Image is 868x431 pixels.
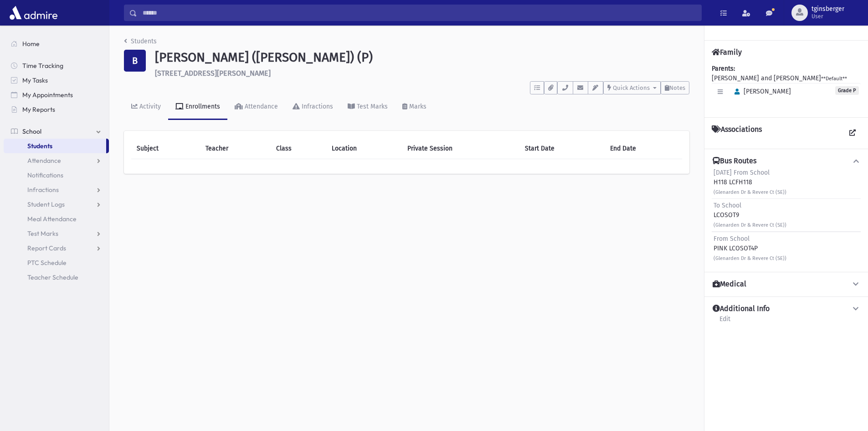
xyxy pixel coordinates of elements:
[669,84,685,91] span: Notes
[27,273,78,281] span: Teacher Schedule
[4,270,109,285] a: Teacher Schedule
[714,202,741,209] span: To School
[124,37,157,45] a: Students
[27,244,66,252] span: Report Cards
[27,142,52,150] span: Students
[714,201,786,229] div: LCOSOT9
[713,280,746,289] h4: Medical
[4,139,106,153] a: Students
[603,81,661,94] button: Quick Actions
[613,84,650,91] span: Quick Actions
[4,153,109,168] a: Attendance
[155,50,689,65] h1: [PERSON_NAME] ([PERSON_NAME]) (P)
[730,88,791,95] span: [PERSON_NAME]
[124,94,168,120] a: Activity
[402,138,519,159] th: Private Session
[712,65,735,73] b: Parents:
[243,103,278,110] div: Attendance
[27,229,58,238] span: Test Marks
[271,138,326,159] th: Class
[22,40,40,48] span: Home
[714,169,770,177] span: [DATE] From School
[714,234,786,263] div: PINK LCOSOT4P
[22,105,55,114] span: My Reports
[812,13,844,20] span: User
[719,314,731,330] a: Edit
[712,64,861,110] div: [PERSON_NAME] and [PERSON_NAME]
[22,62,63,70] span: Time Tracking
[27,171,63,179] span: Notifications
[712,125,762,141] h4: Associations
[4,58,109,73] a: Time Tracking
[7,4,60,22] img: AdmirePro
[712,304,861,314] button: Additional Info
[605,138,682,159] th: End Date
[27,259,67,267] span: PTC Schedule
[300,103,333,110] div: Infractions
[124,50,146,72] div: B
[4,212,109,226] a: Meal Attendance
[27,200,65,208] span: Student Logs
[4,124,109,139] a: School
[712,48,742,57] h4: Family
[137,5,701,21] input: Search
[227,94,285,120] a: Attendance
[713,304,770,314] h4: Additional Info
[22,127,41,135] span: School
[155,69,689,78] h6: [STREET_ADDRESS][PERSON_NAME]
[27,186,59,194] span: Infractions
[519,138,605,159] th: Start Date
[714,168,786,197] div: H118 LCFH118
[168,94,227,120] a: Enrollments
[714,235,750,243] span: From School
[712,156,861,166] button: Bus Routes
[4,73,109,88] a: My Tasks
[4,197,109,212] a: Student Logs
[285,94,340,120] a: Infractions
[340,94,395,120] a: Test Marks
[712,280,861,289] button: Medical
[407,103,426,110] div: Marks
[27,215,77,223] span: Meal Attendance
[714,189,786,195] small: (Glenarden Dr & Revere Ct (SE))
[22,76,48,84] span: My Tasks
[844,125,861,141] a: View all Associations
[4,241,109,255] a: Report Cards
[713,156,756,166] h4: Bus Routes
[4,182,109,197] a: Infractions
[138,103,161,110] div: Activity
[124,36,157,50] nav: breadcrumb
[131,138,200,159] th: Subject
[661,81,689,94] button: Notes
[714,255,786,261] small: (Glenarden Dr & Revere Ct (SE))
[27,156,61,165] span: Attendance
[835,86,859,95] span: Grade P
[812,5,844,13] span: tginsberger
[326,138,402,159] th: Location
[4,168,109,182] a: Notifications
[184,103,220,110] div: Enrollments
[355,103,388,110] div: Test Marks
[714,222,786,228] small: (Glenarden Dr & Revere Ct (SE))
[4,255,109,270] a: PTC Schedule
[22,91,73,99] span: My Appointments
[395,94,434,120] a: Marks
[4,102,109,117] a: My Reports
[4,226,109,241] a: Test Marks
[4,36,109,51] a: Home
[4,88,109,102] a: My Appointments
[200,138,271,159] th: Teacher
